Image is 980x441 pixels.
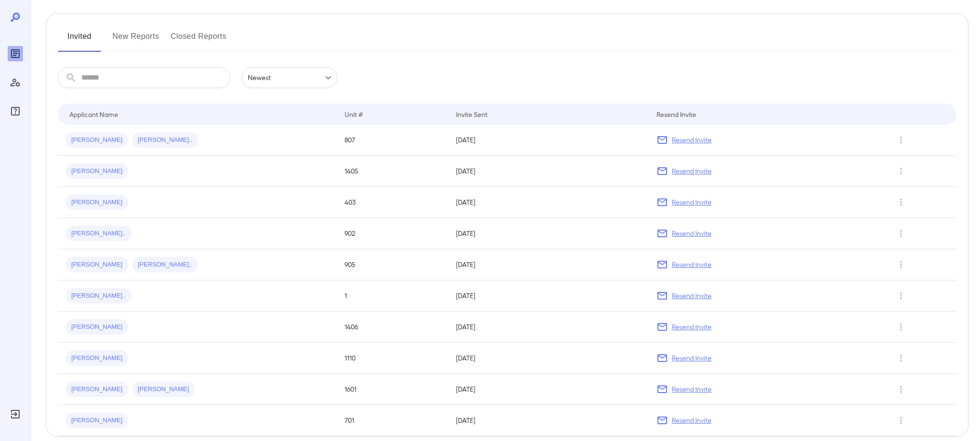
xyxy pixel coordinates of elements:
td: [DATE] [448,187,649,218]
td: 701 [337,405,448,436]
p: Resend Invite [672,166,712,176]
p: Resend Invite [672,322,712,332]
button: Invited [58,29,101,52]
td: 403 [337,187,448,218]
span: [PERSON_NAME] [66,260,128,269]
td: 807 [337,125,448,156]
td: [DATE] [448,125,649,156]
span: [PERSON_NAME] [66,354,128,363]
span: [PERSON_NAME].. [132,260,198,269]
p: Resend Invite [672,416,712,425]
div: Invite Sent [456,108,488,120]
div: Resend Invite [657,108,696,120]
td: [DATE] [448,280,649,312]
button: Row Actions [893,257,909,272]
span: [PERSON_NAME].. [132,136,198,145]
div: Manage Users [8,75,23,90]
td: 902 [337,218,448,249]
span: [PERSON_NAME] [66,198,128,207]
p: Resend Invite [672,291,712,301]
button: Row Actions [893,413,909,428]
button: Row Actions [893,195,909,210]
p: Resend Invite [672,197,712,207]
span: [PERSON_NAME] [66,323,128,332]
span: [PERSON_NAME] [66,136,128,145]
div: Reports [8,46,23,61]
td: [DATE] [448,312,649,343]
button: Row Actions [893,319,909,335]
p: Resend Invite [672,384,712,394]
p: Resend Invite [672,353,712,363]
td: [DATE] [448,249,649,280]
p: Resend Invite [672,135,712,145]
td: [DATE] [448,374,649,405]
td: [DATE] [448,343,649,374]
p: Resend Invite [672,260,712,269]
span: [PERSON_NAME] [66,416,128,425]
button: Row Actions [893,288,909,303]
div: Log Out [8,406,23,422]
button: New Reports [112,29,159,52]
button: Row Actions [893,226,909,241]
div: FAQ [8,104,23,119]
button: Closed Reports [171,29,227,52]
td: [DATE] [448,405,649,436]
td: 905 [337,249,448,280]
span: [PERSON_NAME] [66,167,128,176]
button: Row Actions [893,350,909,366]
div: Applicant Name [69,108,118,120]
td: 1 [337,280,448,312]
p: Resend Invite [672,229,712,238]
button: Row Actions [893,132,909,148]
div: Newest [242,67,337,88]
td: [DATE] [448,156,649,187]
button: Row Actions [893,163,909,179]
span: [PERSON_NAME].. [66,291,132,301]
span: [PERSON_NAME] [66,385,128,394]
span: [PERSON_NAME] [132,385,195,394]
td: 1405 [337,156,448,187]
td: [DATE] [448,218,649,249]
span: [PERSON_NAME].. [66,229,132,238]
td: 1601 [337,374,448,405]
td: 1110 [337,343,448,374]
button: Row Actions [893,382,909,397]
div: Unit # [345,108,363,120]
td: 1406 [337,312,448,343]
